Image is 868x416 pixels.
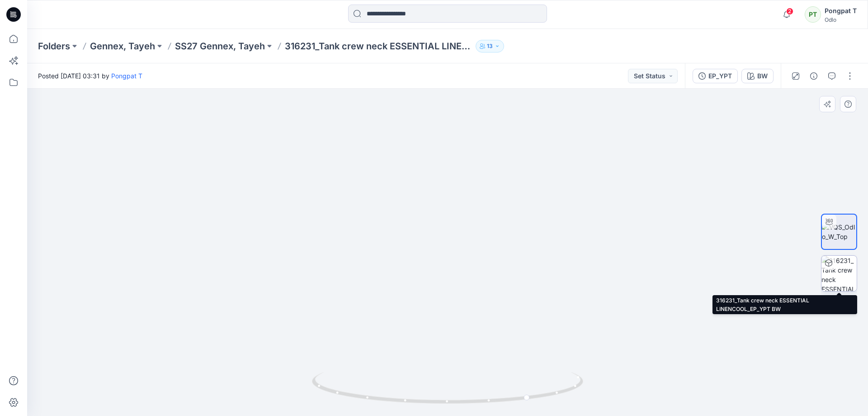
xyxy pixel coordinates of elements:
a: Gennex, Tayeh [90,40,155,53]
div: PT [805,6,821,23]
button: BW [741,69,774,83]
div: EP_YPT [708,71,732,81]
a: Folders [38,40,70,53]
a: SS27 Gennex, Tayeh [175,40,265,53]
p: 316231_Tank crew neck ESSENTIAL LINENCOOL_EP_YPT [285,40,472,53]
p: 13 [487,41,493,51]
button: EP_YPT [693,69,738,83]
span: 2 [786,8,793,15]
span: Posted [DATE] 03:31 by [38,71,142,81]
img: 316231_Tank crew neck ESSENTIAL LINENCOOL_EP_YPT BW [821,256,857,291]
div: BW [757,71,768,81]
a: Pongpat T [111,72,142,80]
button: Details [807,69,821,83]
div: Odlo [825,16,857,23]
div: Pongpat T [825,5,857,16]
button: 13 [476,40,504,53]
img: eyJhbGciOiJIUzI1NiIsImtpZCI6IjAiLCJzbHQiOiJzZXMiLCJ0eXAiOiJKV1QifQ.eyJkYXRhIjp7InR5cGUiOiJzdG9yYW... [222,78,673,416]
img: VQS_Odlo_W_Top [822,222,856,241]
